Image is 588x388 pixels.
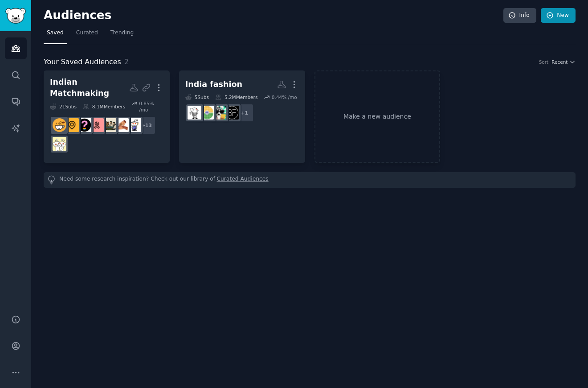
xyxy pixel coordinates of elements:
[53,137,66,151] img: RelationshipIndia
[110,29,134,37] span: Trending
[200,106,214,120] img: IndiaSpeaks
[90,118,104,132] img: IndianPplShaadiDotCom
[185,94,209,100] div: 5 Sub s
[127,118,141,132] img: TwoXIndia
[47,29,64,37] span: Saved
[76,29,98,37] span: Curated
[539,59,549,65] div: Sort
[212,106,226,120] img: FashionforIndia
[44,8,503,23] h2: Audiences
[272,94,297,100] div: 0.44 % /mo
[217,175,269,185] a: Curated Audiences
[44,26,67,44] a: Saved
[551,59,568,65] span: Recent
[44,57,121,68] span: Your Saved Audiences
[115,118,129,132] img: DesiWeddings
[314,70,441,163] a: Make a new audience
[137,116,156,135] div: + 13
[225,106,239,120] img: BollywoodFashion
[215,94,257,100] div: 5.2M Members
[44,172,576,188] div: Need some research inspiration? Check out our library of
[73,26,101,44] a: Curated
[50,77,129,99] div: Indian Matchmaking
[179,70,305,163] a: India fashion5Subs5.2MMembers0.44% /mo+1BollywoodFashionFashionforIndiaIndiaSpeaksindia
[503,8,536,23] a: Info
[139,100,163,113] div: 0.85 % /mo
[541,8,576,23] a: New
[44,70,170,163] a: Indian Matchmaking21Subs8.1MMembers0.85% /mo+13TwoXIndiaDesiWeddingsTwentiesIndiaIndianPplShaadiD...
[83,100,125,113] div: 8.1M Members
[235,103,254,122] div: + 1
[185,79,242,90] div: India fashion
[50,100,77,113] div: 21 Sub s
[65,118,79,132] img: indian
[5,8,26,24] img: GummySearch logo
[78,118,91,132] img: AskIndianWomen
[102,118,116,132] img: TwentiesIndia
[551,59,576,65] button: Recent
[124,58,129,66] span: 2
[188,106,201,120] img: india
[53,118,66,132] img: indiasocial
[107,26,137,44] a: Trending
